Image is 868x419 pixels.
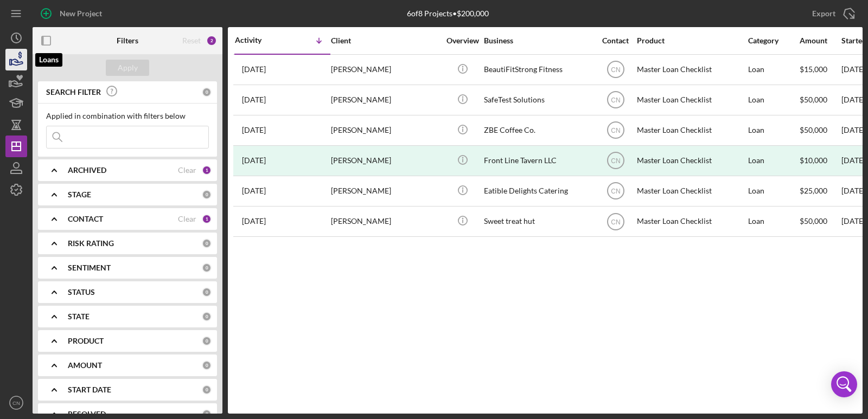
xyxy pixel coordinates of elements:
div: 6 of 8 Projects • $200,000 [407,9,489,18]
div: 0 [202,385,212,395]
text: CN [611,157,620,165]
div: [PERSON_NAME] [331,116,439,145]
div: Activity [235,36,283,44]
b: STATE [68,312,90,321]
b: RESOLVED [68,410,106,418]
div: Amount [800,36,840,45]
b: AMOUNT [68,361,102,370]
text: CN [611,188,620,195]
div: 1 [202,214,212,224]
div: Clear [178,215,196,223]
time: 2025-04-28 15:05 [242,186,266,195]
div: BeautiFitStrong Fitness [484,55,592,84]
div: Applied in combination with filters below [46,112,209,120]
div: Loan [748,146,799,175]
time: 2025-08-09 15:43 [242,65,266,74]
div: Open Intercom Messenger [831,371,857,397]
b: STAGE [68,190,91,199]
div: $15,000 [800,55,840,84]
div: Master Loan Checklist [637,207,745,236]
b: STATUS [68,288,95,296]
div: 2 [206,35,217,46]
div: Product [637,36,745,45]
div: [PERSON_NAME] [331,55,439,84]
div: 0 [202,190,212,199]
div: Clear [178,166,196,175]
b: RISK RATING [68,239,114,248]
div: 1 [202,165,212,175]
time: 2025-06-05 18:04 [242,156,266,165]
div: Contact [595,36,636,45]
text: CN [611,127,620,134]
button: Export [801,3,863,24]
div: [PERSON_NAME] [331,146,439,175]
div: Master Loan Checklist [637,177,745,205]
div: Apply [118,60,138,76]
div: $50,000 [800,86,840,114]
text: CN [611,96,620,104]
div: 0 [202,263,212,273]
div: New Project [60,3,102,24]
div: Loan [748,207,799,236]
b: START DATE [68,385,111,394]
div: Sweet treat hut [484,207,592,236]
b: SEARCH FILTER [46,88,101,96]
div: $50,000 [800,116,840,145]
div: $50,000 [800,207,840,236]
div: Loan [748,116,799,145]
b: CONTACT [68,215,103,223]
text: CN [611,66,620,74]
div: Master Loan Checklist [637,86,745,114]
div: ZBE Coffee Co. [484,116,592,145]
div: 0 [202,287,212,297]
div: SafeTest Solutions [484,86,592,114]
time: 2025-08-04 21:57 [242,95,266,104]
div: Front Line Tavern LLC [484,146,592,175]
div: 0 [202,87,212,97]
text: CN [12,400,20,406]
div: Eatible Delights Catering [484,177,592,205]
div: Client [331,36,439,45]
div: [PERSON_NAME] [331,177,439,205]
div: Overview [442,36,483,45]
div: 0 [202,238,212,248]
div: Loan [748,86,799,114]
button: Apply [106,60,149,76]
time: 2025-04-26 15:38 [242,217,266,225]
b: Filters [117,36,138,45]
div: Loan [748,55,799,84]
div: Master Loan Checklist [637,146,745,175]
div: Export [812,3,835,24]
div: [PERSON_NAME] [331,207,439,236]
b: PRODUCT [68,337,104,345]
div: $10,000 [800,146,840,175]
div: Reset [182,36,201,45]
div: 0 [202,360,212,370]
div: 0 [202,336,212,346]
div: Loan [748,177,799,205]
button: CN [5,392,27,414]
div: Business [484,36,592,45]
div: [PERSON_NAME] [331,86,439,114]
b: SENTIMENT [68,263,111,272]
div: $25,000 [800,177,840,205]
div: Master Loan Checklist [637,116,745,145]
button: New Project [33,3,113,24]
b: ARCHIVED [68,166,106,175]
time: 2025-06-27 02:47 [242,126,266,134]
div: Master Loan Checklist [637,55,745,84]
div: Category [748,36,799,45]
div: 0 [202,312,212,321]
div: 0 [202,409,212,419]
text: CN [611,218,620,225]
